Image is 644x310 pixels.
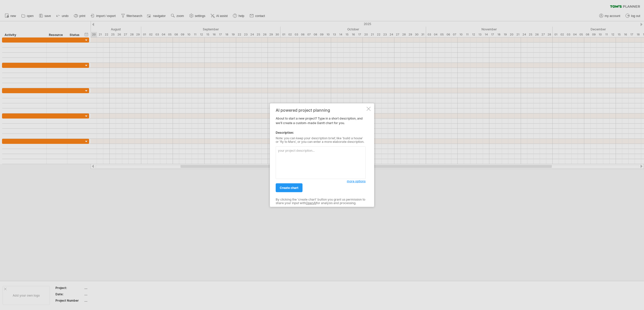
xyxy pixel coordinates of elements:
[306,201,316,205] a: OpenAI
[347,179,366,184] a: more options
[276,183,303,192] a: create chart
[276,108,366,202] div: About to start a new project? Type in a short description, and we'll create a custom-made Gantt c...
[276,108,366,112] div: AI powered project planning
[276,198,366,205] div: By clicking the 'create chart' button you grant us permission to share your input with for analys...
[280,186,298,190] span: create chart
[276,130,366,135] div: Description:
[276,137,366,144] div: Note: you can keep your description brief, like 'build a house' or 'fly to Mars', or you can ente...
